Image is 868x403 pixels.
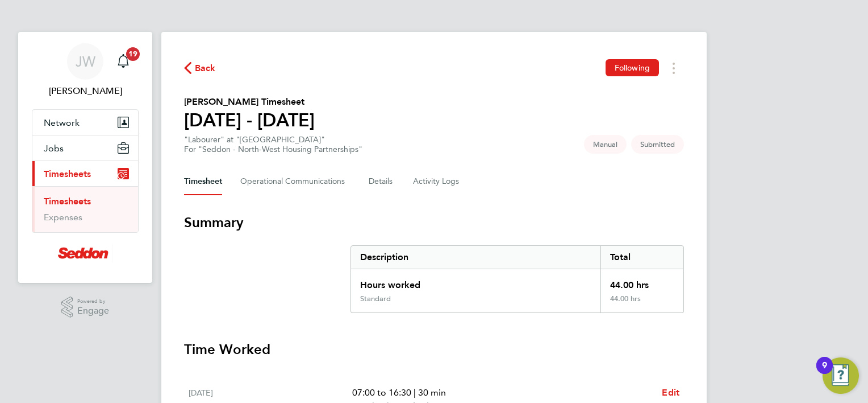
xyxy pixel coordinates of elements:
[240,168,350,195] button: Operational Communications
[350,245,684,313] div: Summary
[76,54,95,69] span: JW
[662,386,679,400] a: Edit
[32,110,138,135] button: Network
[77,297,109,306] span: Powered by
[184,145,362,154] div: For "Seddon - North-West Housing Partnerships"
[360,294,391,303] div: Standard
[418,387,446,398] span: 30 min
[631,135,684,154] span: This timesheet is Submitted.
[126,47,140,61] span: 19
[184,61,216,75] button: Back
[32,43,139,98] a: JW[PERSON_NAME]
[32,244,139,262] a: Go to home page
[663,59,684,77] button: Timesheets Menu
[32,161,138,186] button: Timesheets
[414,387,416,398] span: |
[58,244,112,262] img: seddonconstruction-logo-retina.png
[184,109,315,131] h1: [DATE] - [DATE]
[195,61,216,75] span: Back
[44,196,91,207] a: Timesheets
[44,212,82,223] a: Expenses
[352,387,411,398] span: 07:00 to 16:30
[184,135,362,154] div: "Labourer" at "[GEOGRAPHIC_DATA]"
[823,357,859,394] button: Open Resource Center, 9 new notifications
[32,186,138,232] div: Timesheets
[18,32,152,283] nav: Main navigation
[600,294,683,312] div: 44.00 hrs
[184,168,222,195] button: Timesheet
[112,43,135,80] a: 19
[822,365,827,380] div: 9
[351,269,600,294] div: Hours worked
[615,63,650,73] span: Following
[61,297,110,318] a: Powered byEngage
[184,340,684,359] h3: Time Worked
[44,168,91,179] span: Timesheets
[600,269,683,294] div: 44.00 hrs
[600,246,683,269] div: Total
[44,143,64,154] span: Jobs
[32,84,139,98] span: Jordan Wilson
[77,306,109,316] span: Engage
[584,135,627,154] span: This timesheet was manually created.
[606,59,659,76] button: Following
[351,246,600,269] div: Description
[44,117,80,128] span: Network
[184,95,315,109] h2: [PERSON_NAME] Timesheet
[32,135,138,161] button: Jobs
[184,213,684,232] h3: Summary
[369,168,395,195] button: Details
[662,387,679,398] span: Edit
[413,168,461,195] button: Activity Logs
